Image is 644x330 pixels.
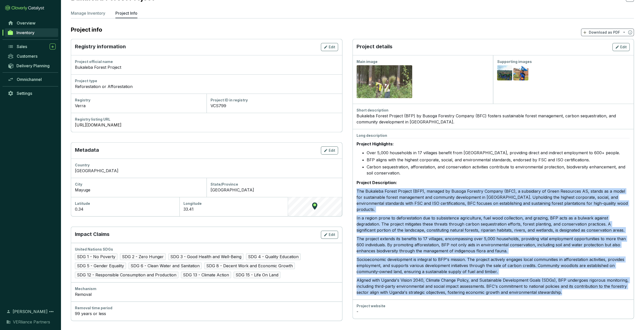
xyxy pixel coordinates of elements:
[246,253,301,260] span: SDG 4 - Quality Education
[357,113,630,125] div: Bukaleba Forest Project (BFP) by Busoga Forestry Company (BFC) fosters sustainable forest managem...
[211,103,338,109] div: VCS799
[17,77,42,82] span: Omnichannel
[211,98,338,103] div: Project ID in registry
[71,26,107,33] h2: Project info
[5,19,58,27] a: Overview
[357,277,630,295] p: Aligned with Uganda's Vision 2040, Climate Change Policy, and Sustainable Development Goals (SDGs...
[75,305,338,311] div: Removal time period
[204,262,295,269] span: SDG 8 - Decent Work and Economic Growth
[234,272,280,278] span: SDG 15 - Life On Land
[357,309,630,315] div: -
[75,43,126,51] p: Registry information
[75,187,202,193] div: Mayuge
[75,291,338,297] div: Removal
[17,44,27,49] span: Sales
[5,52,58,60] a: Customers
[71,10,105,16] p: Manage Inventory
[620,45,627,50] span: Edit
[589,30,620,35] p: Download as PDF
[75,201,175,206] div: Latitude
[75,286,338,291] div: Mechanism
[321,146,338,155] button: Edit
[497,59,630,64] div: Supporting images
[75,206,175,212] div: 0.34
[5,42,58,51] a: Sales
[16,63,50,68] span: Delivery Planning
[75,253,117,260] span: SDG 1 - No Poverty
[75,103,202,109] div: Verra
[321,43,338,51] button: Edit
[357,59,489,64] div: Main image
[120,253,166,260] span: SDG 2 - Zero Hunger
[5,61,58,70] a: Delivery Planning
[183,201,284,206] div: Longitude
[367,150,630,156] li: Over 5,000 households in 17 villages benefit from [GEOGRAPHIC_DATA], providing direct and indirec...
[5,28,58,37] a: Inventory
[75,272,178,278] span: SDG 12 - Responsible Consumption and Production
[357,256,630,275] p: Socioeconomic development is integral to BFP's mission. The project actively engages local commun...
[75,231,110,239] p: Impact Claims
[13,309,48,315] span: [PERSON_NAME]
[357,188,630,212] p: The Bukaleba Forest Project (BFP), managed by Busoga Forestry Company (BFC), a subsidiary of Gree...
[181,272,231,278] span: SDG 13 - Climate Action
[357,236,630,254] p: The project extends its benefits to 17 villages, encompassing over 5,000 households, providing vi...
[357,215,630,233] p: In a region prone to deforestation due to subsistence agriculture, fuel wood collection, and graz...
[329,232,335,237] span: Edit
[183,206,284,212] div: 33.41
[5,89,58,98] a: Settings
[329,45,335,50] span: Edit
[75,146,99,155] p: Metadata
[612,43,630,51] button: Edit
[17,54,37,59] span: Customers
[75,83,338,90] div: Reforestation or Afforestation
[115,10,137,16] p: Project Info
[75,122,338,128] a: [URL][DOMAIN_NAME]
[357,43,392,51] p: Project details
[367,164,630,176] li: Carbon sequestration, afforestation, and conservation activities contribute to environmental prot...
[17,20,35,26] span: Overview
[211,187,338,193] div: [GEOGRAPHIC_DATA]
[329,148,335,153] span: Edit
[211,182,338,187] div: State/Province
[5,75,58,84] a: Omnichannel
[75,98,202,103] div: Registry
[75,182,202,187] div: City
[168,253,243,260] span: SDG 3 - Good Health and Well-Being
[75,163,338,168] div: Country
[129,262,202,269] span: SDG 6 - Clean Water and Sanitation
[17,91,32,96] span: Settings
[75,59,338,64] div: Project official name
[75,311,338,317] div: 99 years or less
[75,64,338,70] div: Bukaleba Forest Project
[75,168,338,174] div: [GEOGRAPHIC_DATA]
[321,231,338,239] button: Edit
[75,262,126,269] span: SDG 5 - Gender Equality
[75,78,338,83] div: Project type
[75,117,338,122] div: Registry listing URL
[357,141,394,146] strong: Project Highlights:
[357,108,630,113] div: Short description
[16,30,34,35] span: Inventory
[357,180,397,185] strong: Project Description:
[357,133,630,138] div: Long description
[357,303,630,309] div: Project website
[13,319,50,325] span: VERliance Partners
[75,247,338,252] div: United Nations SDGs
[367,157,630,163] li: BFP aligns with the highest corporate, social, and environmental standards, endorsed by FSC and I...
